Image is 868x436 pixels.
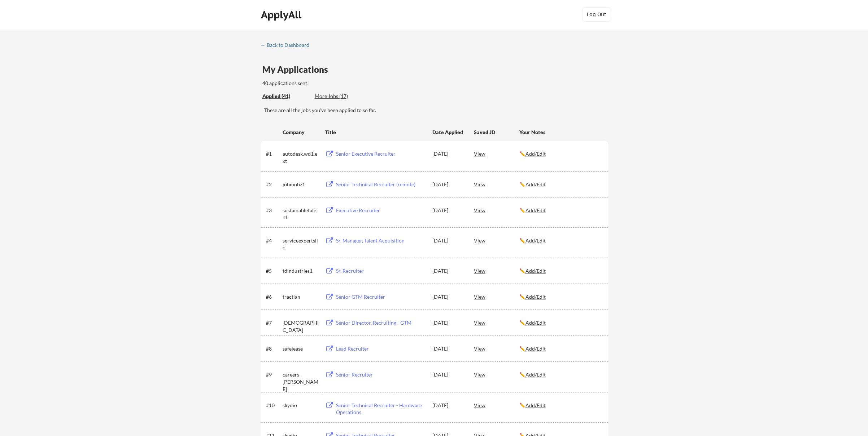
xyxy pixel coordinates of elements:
div: ✏️ [519,319,602,326]
div: #8 [266,345,280,352]
div: ✏️ [519,237,602,244]
div: ✏️ [519,345,602,352]
div: [DATE] [432,371,464,378]
div: [DEMOGRAPHIC_DATA] [283,319,319,333]
div: Senior Recruiter [336,371,426,378]
div: These are all the jobs you've been applied to so far. [264,107,608,114]
div: Saved JD [474,125,519,138]
div: ✏️ [519,181,602,188]
div: tractian [283,293,319,301]
div: Senior Technical Recruiter - Hardware Operations [336,402,426,416]
u: Add/Edit [525,268,546,274]
div: sustainabletalent [283,207,319,221]
div: ✏️ [519,267,602,275]
div: serviceexpertsllc [283,237,319,251]
div: [DATE] [432,319,464,326]
div: [DATE] [432,293,464,301]
div: Senior Technical Recruiter (remote) [336,181,426,188]
div: View [474,368,519,381]
div: Applied (41) [262,93,309,100]
div: ✏️ [519,293,602,301]
div: ← Back to Dashboard [261,43,315,48]
div: View [474,399,519,411]
div: Senior Director, Recruiting - GTM [336,319,426,326]
div: #5 [266,267,280,275]
button: Log Out [582,7,611,22]
div: View [474,234,519,247]
div: [DATE] [432,150,464,157]
div: More Jobs (17) [315,93,368,100]
u: Add/Edit [525,151,546,157]
div: Date Applied [432,129,464,136]
u: Add/Edit [525,237,546,244]
u: Add/Edit [525,294,546,300]
div: #2 [266,181,280,188]
div: ✏️ [519,371,602,378]
div: 40 applications sent [262,80,402,87]
div: #1 [266,150,280,157]
div: Lead Recruiter [336,345,426,352]
div: View [474,178,519,191]
div: [DATE] [432,345,464,352]
div: #6 [266,293,280,301]
div: [DATE] [432,267,464,275]
div: ✏️ [519,402,602,409]
div: View [474,264,519,277]
u: Add/Edit [525,207,546,213]
div: Sr. Manager, Talent Acquisition [336,237,426,244]
u: Add/Edit [525,372,546,378]
div: safelease [283,345,319,352]
div: My Applications [262,65,334,74]
div: Senior GTM Recruiter [336,293,426,301]
div: #7 [266,319,280,326]
div: #3 [266,207,280,214]
div: skydio [283,402,319,409]
div: jobmobz1 [283,181,319,188]
div: View [474,316,519,329]
div: View [474,342,519,355]
u: Add/Edit [525,402,546,408]
a: ← Back to Dashboard [261,42,315,49]
u: Add/Edit [525,320,546,326]
div: Executive Recruiter [336,207,426,214]
div: These are all the jobs you've been applied to so far. [262,93,309,100]
div: #10 [266,402,280,409]
div: Sr. Recruiter [336,267,426,275]
div: View [474,204,519,217]
div: careers-[PERSON_NAME] [283,371,319,392]
div: [DATE] [432,237,464,244]
div: #4 [266,237,280,244]
div: ApplyAll [261,9,304,21]
div: Title [325,129,426,136]
div: [DATE] [432,181,464,188]
div: autodesk.wd1.ext [283,150,319,164]
div: tdindustries1 [283,267,319,275]
div: Your Notes [519,129,602,136]
div: View [474,290,519,303]
div: View [474,147,519,160]
div: These are job applications we think you'd be a good fit for, but couldn't apply you to automatica... [315,93,368,100]
u: Add/Edit [525,181,546,187]
div: Company [283,129,319,136]
div: [DATE] [432,207,464,214]
div: ✏️ [519,207,602,214]
div: #9 [266,371,280,378]
div: Senior Executive Recruiter [336,150,426,157]
div: ✏️ [519,150,602,157]
div: [DATE] [432,402,464,409]
u: Add/Edit [525,346,546,352]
